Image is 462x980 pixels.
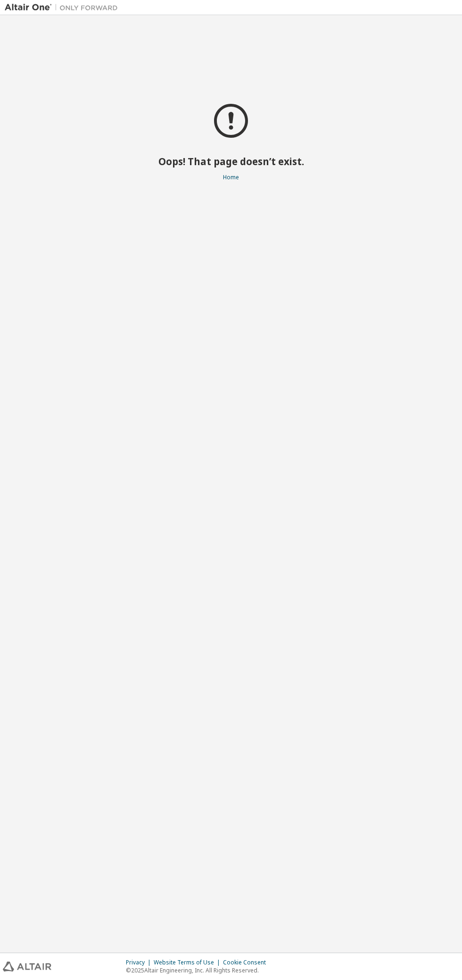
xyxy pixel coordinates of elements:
[154,959,223,966] div: Website Terms of Use
[223,959,272,966] div: Cookie Consent
[3,962,51,972] img: altair_logo.svg
[126,966,272,974] p: © 2025 Altair Engineering, Inc. All Rights Reserved.
[223,173,239,181] a: Home
[5,3,123,12] img: Altair One
[5,155,457,168] h2: Oops! That page doesn’t exist.
[126,959,154,966] div: Privacy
